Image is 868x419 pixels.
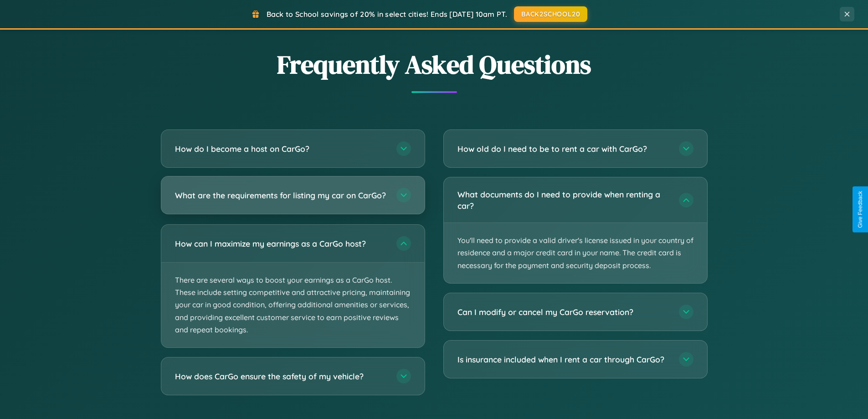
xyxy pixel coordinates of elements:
[175,371,387,382] h3: How does CarGo ensure the safety of my vehicle?
[161,47,708,82] h2: Frequently Asked Questions
[161,263,425,347] p: There are several ways to boost your earnings as a CarGo host. These include setting competitive ...
[175,238,387,249] h3: How can I maximize my earnings as a CarGo host?
[457,143,670,155] h3: How old do I need to be to rent a car with CarGo?
[857,191,863,228] div: Give Feedback
[175,190,387,201] h3: What are the requirements for listing my car on CarGo?
[514,6,587,22] button: BACK2SCHOOL20
[444,223,707,283] p: You'll need to provide a valid driver's license issued in your country of residence and a major c...
[267,10,507,19] span: Back to School savings of 20% in select cities! Ends [DATE] 10am PT.
[457,189,670,211] h3: What documents do I need to provide when renting a car?
[175,143,387,155] h3: How do I become a host on CarGo?
[457,354,670,365] h3: Is insurance included when I rent a car through CarGo?
[457,306,670,318] h3: Can I modify or cancel my CarGo reservation?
